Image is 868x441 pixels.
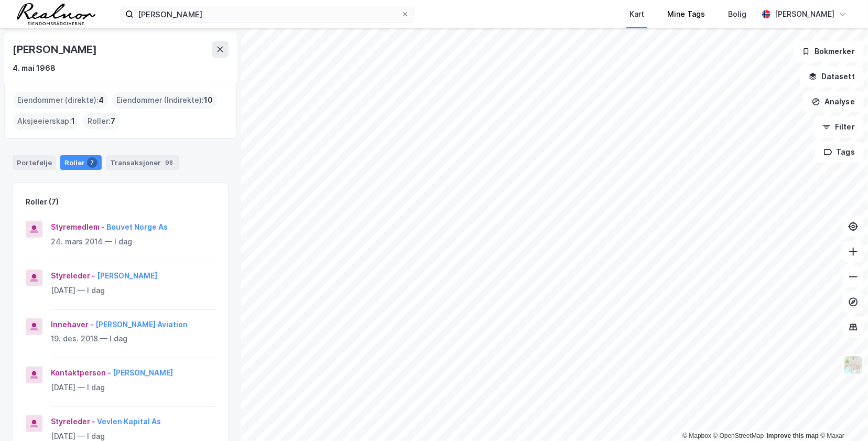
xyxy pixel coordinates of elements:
[71,115,75,127] span: 1
[51,284,215,297] div: [DATE] — I dag
[713,432,764,439] a: OpenStreetMap
[134,6,401,22] input: Søk på adresse, matrikkel, gårdeiere, leietakere eller personer
[667,8,705,20] div: Mine Tags
[13,155,56,170] div: Portefølje
[51,332,215,345] div: 19. des. 2018 — I dag
[13,62,56,74] div: 4. mai 1968
[816,391,868,441] iframe: Chat Widget
[99,94,104,106] span: 4
[13,113,79,130] div: Aksjeeierskap :
[728,8,746,20] div: Bolig
[816,391,868,441] div: Kontrollprogram for chat
[13,92,108,109] div: Eiendommer (direkte) :
[204,94,213,106] span: 10
[682,432,711,439] a: Mapbox
[163,157,175,168] div: 98
[800,66,864,87] button: Datasett
[843,355,863,375] img: Z
[106,155,179,170] div: Transaksjoner
[793,41,864,62] button: Bokmerker
[111,115,115,127] span: 7
[83,113,120,130] div: Roller :
[87,157,97,168] div: 7
[813,116,864,137] button: Filter
[815,142,864,163] button: Tags
[60,155,102,170] div: Roller
[630,8,644,20] div: Kart
[775,8,834,20] div: [PERSON_NAME]
[51,235,215,248] div: 24. mars 2014 — I dag
[17,3,95,25] img: realnor-logo.934646d98de889bb5806.png
[13,41,99,58] div: [PERSON_NAME]
[112,92,217,109] div: Eiendommer (Indirekte) :
[51,381,215,394] div: [DATE] — I dag
[26,196,59,208] div: Roller (7)
[803,91,864,112] button: Analyse
[767,432,819,439] a: Improve this map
